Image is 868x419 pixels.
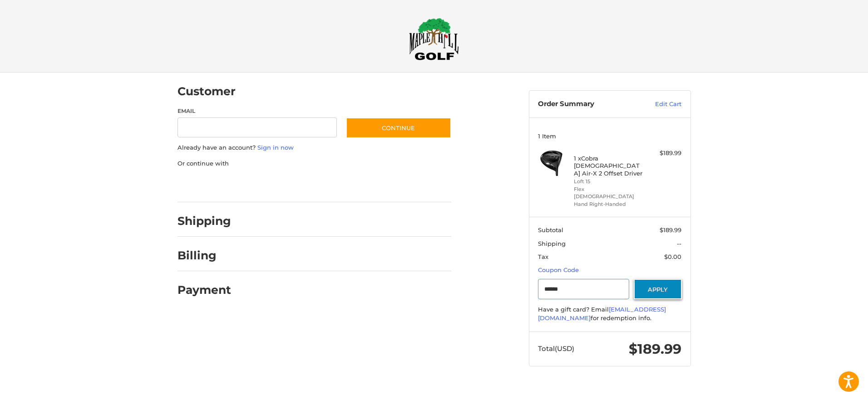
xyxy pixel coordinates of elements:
span: $189.99 [660,226,681,234]
a: Sign in now [257,144,294,151]
p: Or continue with [178,159,451,168]
button: Continue [346,117,451,138]
span: $189.99 [629,341,681,357]
span: Tax [538,253,548,260]
div: $189.99 [646,149,681,158]
h4: 1 x Cobra [DEMOGRAPHIC_DATA] Air-X 2 Offset Driver [574,155,643,177]
a: Edit Cart [636,100,681,109]
span: -- [677,240,681,247]
h2: Shipping [178,214,231,228]
span: Total (USD) [538,344,574,353]
a: Coupon Code [538,266,579,273]
p: Already have an account? [178,143,451,152]
iframe: PayPal-paypal [174,177,242,193]
span: Shipping [538,240,566,247]
button: Apply [634,279,682,299]
li: Flex [DEMOGRAPHIC_DATA] [574,185,643,200]
input: Gift Certificate or Coupon Code [538,279,629,299]
img: Maple Hill Golf [409,18,459,60]
div: Have a gift card? Email for redemption info. [538,305,681,323]
label: Email [178,107,337,115]
iframe: PayPal-paylater [252,177,320,193]
h3: Order Summary [538,100,636,109]
h2: Billing [178,248,231,263]
li: Hand Right-Handed [574,200,643,208]
span: $0.00 [664,253,681,260]
span: Subtotal [538,226,563,234]
h3: 1 Item [538,132,681,140]
iframe: PayPal-venmo [328,177,396,193]
h2: Customer [178,84,236,98]
li: Loft 15 [574,178,643,185]
h2: Payment [178,283,231,297]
